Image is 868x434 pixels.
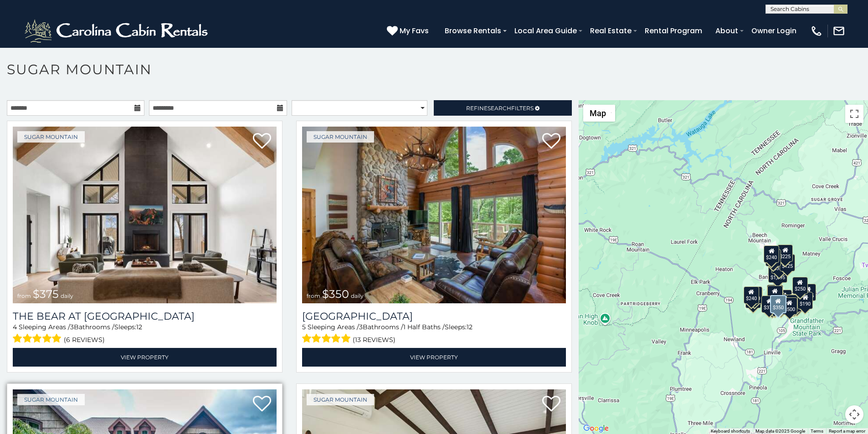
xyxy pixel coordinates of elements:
a: Sugar Mountain [307,131,374,143]
div: $190 [767,285,782,302]
div: $240 [764,245,780,263]
div: Sleeping Areas / Bathrooms / Sleeps: [13,322,277,346]
button: Change map style [583,105,615,122]
span: 12 [467,323,473,331]
span: 1 Half Baths / [403,323,445,331]
h3: The Bear At Sugar Mountain [13,310,277,322]
span: from [307,292,320,299]
div: $225 [778,245,793,262]
div: $125 [780,254,795,271]
div: $200 [776,290,792,307]
a: The Bear At [GEOGRAPHIC_DATA] [13,310,277,322]
a: Report a map error [829,429,865,434]
a: About [711,23,743,39]
span: from [17,292,31,299]
span: $375 [33,287,59,301]
span: 3 [70,323,74,331]
a: Grouse Moor Lodge from $350 daily [302,127,566,303]
img: The Bear At Sugar Mountain [13,127,277,303]
a: Browse Rentals [440,23,506,39]
span: daily [61,292,73,299]
span: daily [351,292,364,299]
a: View Property [302,348,566,367]
div: $195 [786,295,802,312]
span: 4 [13,323,17,331]
a: The Bear At Sugar Mountain from $375 daily [13,127,277,303]
div: $1,095 [768,266,787,283]
span: 12 [136,323,142,331]
img: phone-regular-white.png [810,25,823,37]
span: 5 [302,323,306,331]
a: [GEOGRAPHIC_DATA] [302,310,566,322]
div: $500 [782,297,797,315]
div: $250 [792,277,808,294]
span: Refine Filters [466,105,534,112]
span: Map data ©2025 Google [755,429,805,434]
a: Sugar Mountain [17,394,85,405]
a: Sugar Mountain [17,131,85,143]
img: mail-regular-white.png [832,25,845,37]
a: Terms [811,429,823,434]
span: (13 reviews) [353,334,395,346]
a: Local Area Guide [510,23,581,39]
img: Grouse Moor Lodge [302,127,566,303]
div: Sleeping Areas / Bathrooms / Sleeps: [302,322,566,346]
h3: Grouse Moor Lodge [302,310,566,322]
div: $350 [770,295,786,313]
span: Search [488,105,511,112]
button: Toggle fullscreen view [845,105,863,123]
img: White-1-2.png [23,17,212,45]
a: Sugar Mountain [307,394,374,405]
div: $240 [744,286,759,304]
div: $375 [762,296,777,313]
a: Real Estate [586,23,636,39]
span: My Favs [400,25,429,36]
a: RefineSearchFilters [434,100,571,116]
a: Add to favorites [253,395,271,414]
span: Map [590,108,606,118]
div: $190 [798,292,813,309]
a: Add to favorites [542,132,560,151]
div: $300 [767,286,783,303]
span: $350 [322,287,349,301]
div: $155 [801,284,816,301]
a: View Property [13,348,277,367]
span: 3 [359,323,363,331]
span: (6 reviews) [64,334,105,346]
a: Rental Program [640,23,707,39]
button: Map camera controls [845,405,863,424]
a: My Favs [387,25,431,37]
a: Add to favorites [542,395,560,414]
a: Owner Login [747,23,801,39]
